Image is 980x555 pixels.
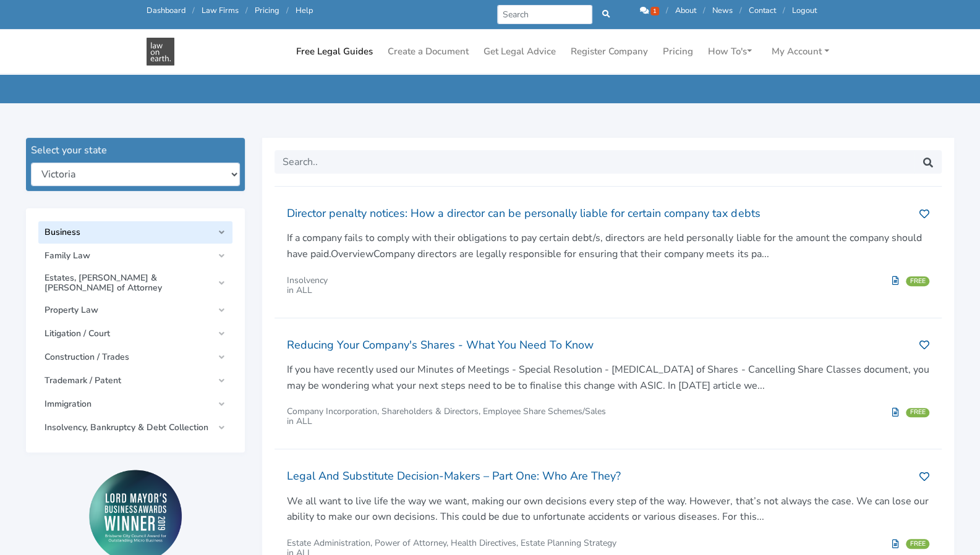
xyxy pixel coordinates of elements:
[38,417,232,439] a: Insolvency, Bankruptcy & Debt Collection
[45,251,213,261] span: Family Law
[287,467,910,486] h2: Legal And Substitute Decision-Makers – Part One: Who Are They?
[45,273,213,293] span: Estates, [PERSON_NAME] & [PERSON_NAME] of Attorney
[287,231,929,262] p: If a company fails to comply with their obligations to pay certain debt/s, directors are held per...
[383,40,474,64] a: Create a Document
[291,40,378,64] a: Free Legal Guides
[497,5,593,24] input: Search
[192,5,195,16] span: /
[287,276,328,295] div: Insolvency in ALL
[147,38,174,66] img: Free Legal Guides in - Free Legal Resources & Documents
[658,40,698,64] a: Pricing
[38,370,232,392] a: Trademark / Patent
[712,5,733,16] a: News
[45,376,213,386] span: Trademark / Patent
[675,5,696,16] a: About
[906,408,929,418] span: FREE
[45,305,213,315] span: Property Law
[906,276,929,286] span: FREE
[287,494,929,525] p: We all want to live life the way we want, making our own decisions every step of the way. However...
[792,5,817,16] a: Logout
[767,40,834,64] a: My Account
[45,352,213,362] span: Construction / Trades
[45,227,213,237] span: Business
[703,40,757,64] a: How To's
[287,336,910,355] h2: Reducing Your Company's Shares - What You Need To Know
[640,5,661,16] a: 1
[650,7,659,15] span: 1
[38,346,232,368] a: Construction / Trades
[703,5,705,16] span: /
[287,204,910,224] h2: Director penalty notices: How a director can be personally liable for certain company tax debts
[202,5,239,16] a: Law Firms
[906,539,929,549] span: FREE
[38,268,232,298] a: Estates, [PERSON_NAME] & [PERSON_NAME] of Attorney
[286,5,289,16] span: /
[147,5,185,16] a: Dashboard
[287,362,929,394] p: If you have recently used our Minutes of Meetings - Special Resolution - [MEDICAL_DATA] of Shares...
[38,299,232,321] a: Property Law
[31,143,240,158] div: Select your state
[275,328,942,437] a: Reducing Your Company's Shares - What You Need To Know If you have recently used our Minutes of M...
[45,423,213,433] span: Insolvency, Bankruptcy & Debt Collection
[38,245,232,267] a: Family Law
[749,5,776,16] a: Contact
[739,5,742,16] span: /
[38,393,232,415] a: Immigration
[275,150,915,174] input: Search..
[287,407,606,426] div: Company Incorporation, Shareholders & Directors, Employee Share Schemes/Sales in ALL
[45,399,213,409] span: Immigration
[255,5,279,16] a: Pricing
[479,40,561,64] a: Get Legal Advice
[666,5,668,16] span: /
[245,5,248,16] span: /
[38,221,232,244] a: Business
[275,197,942,305] a: Director penalty notices: How a director can be personally liable for certain company tax debts I...
[783,5,785,16] span: /
[566,40,653,64] a: Register Company
[296,5,313,16] a: Help
[38,323,232,345] a: Litigation / Court
[45,329,213,339] span: Litigation / Court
